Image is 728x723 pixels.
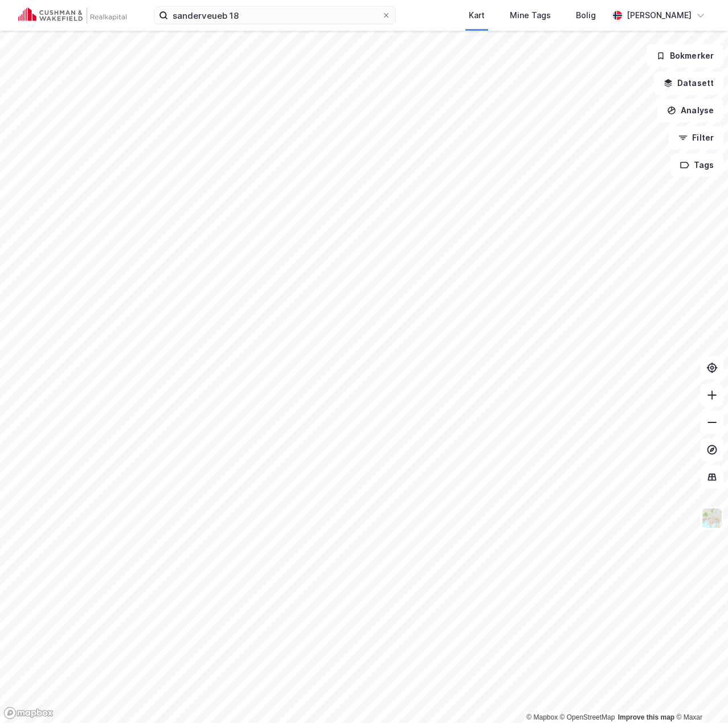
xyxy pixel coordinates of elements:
div: [PERSON_NAME] [627,9,692,22]
button: Tags [670,154,723,176]
button: Datasett [654,72,723,95]
img: Z [701,507,723,529]
div: Mine Tags [510,9,551,22]
div: Bolig [576,9,596,22]
a: Improve this map [618,713,674,721]
div: Kontrollprogram for chat [671,668,728,723]
button: Analyse [657,99,723,122]
button: Bokmerker [647,44,723,67]
iframe: Chat Widget [671,668,728,723]
div: Kart [469,9,485,22]
button: Filter [669,126,723,149]
a: OpenStreetMap [560,713,615,721]
img: cushman-wakefield-realkapital-logo.202ea83816669bd177139c58696a8fa1.svg [18,7,126,23]
a: Mapbox [526,713,558,721]
a: Mapbox homepage [3,706,54,720]
input: Søk på adresse, matrikkel, gårdeiere, leietakere eller personer [168,7,382,24]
